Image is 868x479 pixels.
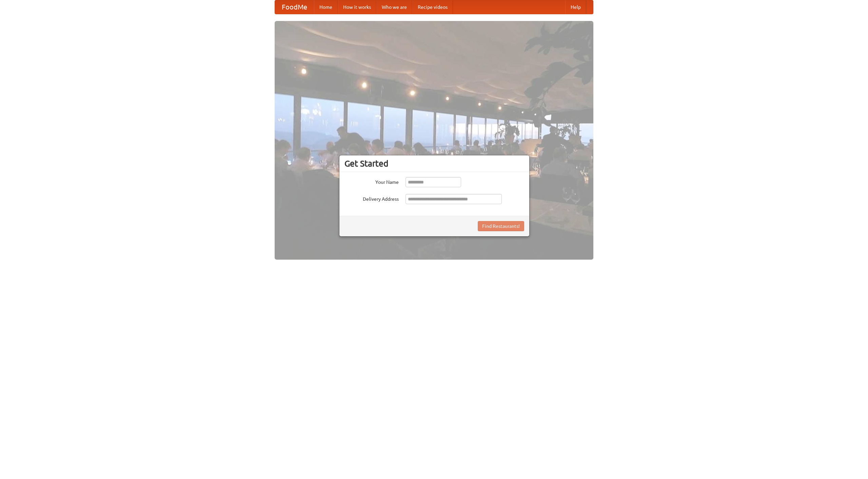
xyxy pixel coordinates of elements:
a: Recipe videos [412,0,453,14]
label: Your Name [344,177,399,186]
a: Home [314,0,338,14]
button: Find Restaurants! [478,221,524,231]
a: FoodMe [275,0,314,14]
label: Delivery Address [344,194,399,202]
h3: Get Started [344,158,524,169]
a: How it works [338,0,376,14]
a: Help [565,0,586,14]
a: Who we are [376,0,412,14]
